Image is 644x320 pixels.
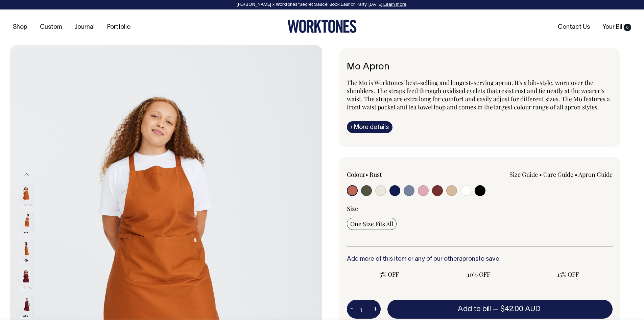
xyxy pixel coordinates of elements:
span: • [365,170,368,178]
a: Care Guide [543,170,573,178]
span: One Size Fits All [350,220,393,228]
h6: Add more of this item or any of our other to save [347,256,613,263]
a: iMore details [347,121,392,133]
div: Colour [347,170,453,178]
span: 10% OFF [439,270,518,278]
a: Contact Us [555,22,593,33]
button: - [347,302,356,316]
div: Size [347,205,613,213]
img: burgundy [19,268,34,291]
a: Journal [72,22,97,33]
a: Your Bill0 [600,22,634,33]
span: 0 [624,24,631,31]
img: rust [19,212,34,236]
a: Size Guide [509,170,538,178]
a: aprons [459,256,478,262]
span: • [539,170,542,178]
input: 15% OFF [525,268,611,280]
span: Add to bill [458,306,491,313]
a: Shop [10,22,30,33]
a: Custom [37,22,65,33]
button: + [370,302,381,316]
input: 5% OFF [347,268,432,280]
a: Apron Guide [578,170,613,178]
button: Previous [21,167,31,182]
input: 10% OFF [436,268,521,280]
span: — [493,306,542,313]
span: The Mo is Worktones' best-selling and longest-serving apron. It's a bib-style, worn over the shou... [347,79,610,111]
a: Portfolio [104,22,133,33]
div: [PERSON_NAME] × Worktones ‘Secret Sauce’ Book Launch Party, [DATE]. . [7,2,637,7]
span: $42.00 AUD [500,306,541,313]
img: burgundy [19,295,34,319]
label: Rust [369,170,382,178]
span: 15% OFF [529,270,607,278]
span: • [575,170,577,178]
input: One Size Fits All [347,218,397,230]
h6: Mo Apron [347,62,613,72]
img: rust [19,240,34,263]
button: Add to bill —$42.00 AUD [387,300,613,319]
img: rust [19,184,34,208]
span: 5% OFF [350,270,429,278]
a: Learn more [383,3,406,7]
span: i [351,123,352,130]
